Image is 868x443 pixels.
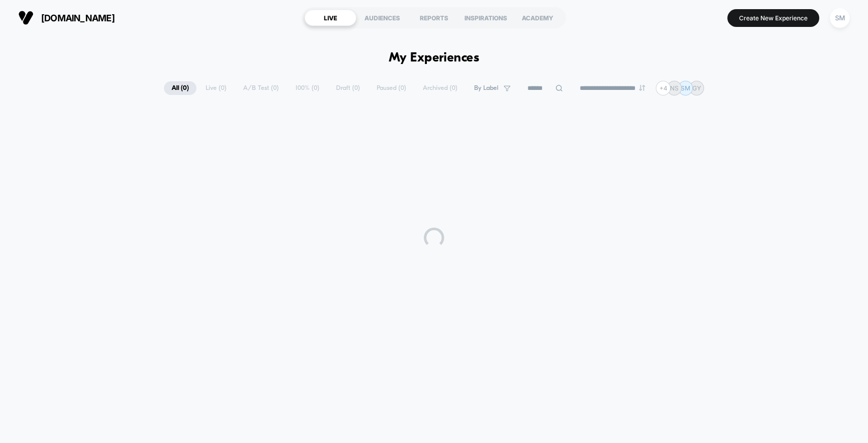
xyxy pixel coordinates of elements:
p: SM [681,84,690,92]
img: end [639,85,645,91]
h1: My Experiences [389,51,480,66]
div: INSPIRATIONS [460,10,512,26]
button: [DOMAIN_NAME] [15,10,118,26]
span: By Label [474,84,498,92]
div: AUDIENCES [356,10,408,26]
div: LIVE [305,10,356,26]
button: SM [827,8,853,28]
div: REPORTS [408,10,460,26]
p: GY [692,84,701,92]
div: SM [830,8,850,28]
button: Create New Experience [727,9,819,27]
span: [DOMAIN_NAME] [41,13,115,23]
img: Visually logo [18,10,34,25]
div: + 4 [656,81,671,96]
span: All ( 0 ) [164,81,196,95]
div: ACADEMY [512,10,563,26]
p: NS [670,84,679,92]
